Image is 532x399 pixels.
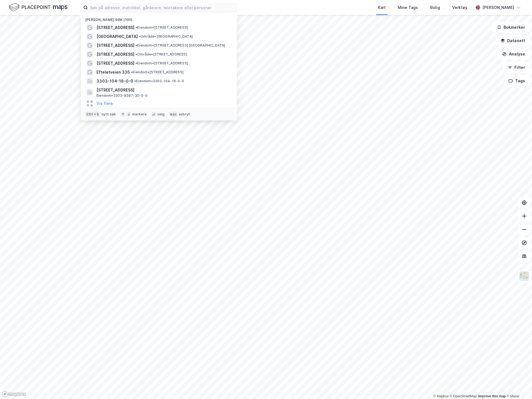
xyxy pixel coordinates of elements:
[136,61,188,66] span: Eiendom • [STREET_ADDRESS]
[136,52,137,56] span: •
[450,394,477,398] a: OpenStreetMap
[504,372,532,399] iframe: Chat Widget
[136,43,225,48] span: Eiendom • [STREET_ADDRESS] [GEOGRAPHIC_DATA]
[136,61,137,65] span: •
[398,4,418,11] div: Mine Tags
[482,4,514,11] div: [PERSON_NAME]
[134,79,136,83] span: •
[497,49,530,60] button: Analyse
[136,25,137,30] span: •
[96,51,134,58] span: [STREET_ADDRESS]
[139,34,193,39] span: Område • [GEOGRAPHIC_DATA]
[157,112,165,117] div: velg
[378,4,386,11] div: Kart
[88,3,237,12] input: Søk på adresse, matrikkel, gårdeiere, leietakere eller personer
[496,35,530,46] button: Datasett
[131,70,133,74] span: •
[96,42,134,49] span: [STREET_ADDRESS]
[433,394,449,398] a: Mapbox
[96,24,134,31] span: [STREET_ADDRESS]
[504,372,532,399] div: Kontrollprogram for chat
[96,100,113,107] button: Vis flere
[519,271,529,282] img: Z
[96,87,230,93] span: [STREET_ADDRESS]
[136,25,188,30] span: Eiendom • [STREET_ADDRESS]
[96,78,133,84] span: 3303-104-16-0-0
[478,394,506,398] a: Improve this map
[136,43,137,47] span: •
[96,33,138,40] span: [GEOGRAPHIC_DATA]
[139,34,141,38] span: •
[85,112,100,117] div: Ctrl + k
[96,93,147,98] span: Eiendom • 3303-8397-30-0-0
[503,62,530,73] button: Filter
[132,112,147,117] div: markere
[430,4,440,11] div: Bolig
[101,112,116,117] div: nytt søk
[452,4,467,11] div: Verktøy
[492,22,530,33] button: Bokmerker
[179,112,190,117] div: avbryt
[169,112,178,117] div: esc
[96,60,134,67] span: [STREET_ADDRESS]
[131,70,183,74] span: Eiendom • [STREET_ADDRESS]
[9,3,67,12] img: logo.f888ab2527a4732fd821a326f86c7f29.svg
[136,52,187,57] span: Område • [STREET_ADDRESS]
[96,69,130,76] span: Efteløtveien 335
[81,13,237,23] div: [PERSON_NAME] søk (100)
[2,391,26,397] a: Mapbox homepage
[134,79,184,83] span: Eiendom • 3303-104-16-0-0
[504,75,530,86] button: Tags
